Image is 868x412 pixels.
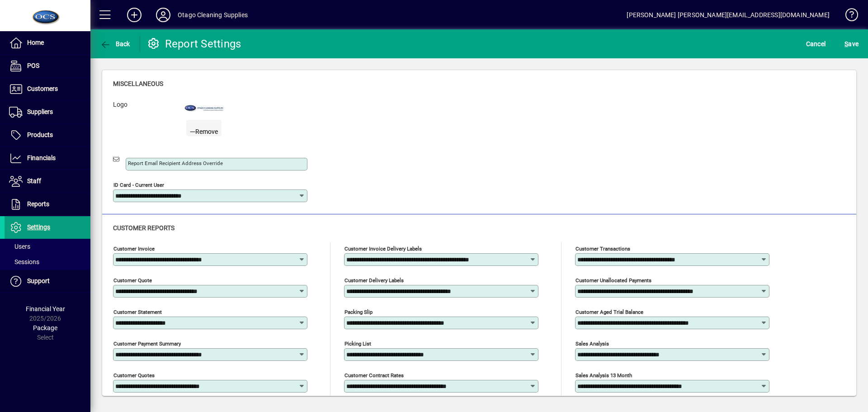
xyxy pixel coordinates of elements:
div: [PERSON_NAME] [PERSON_NAME][EMAIL_ADDRESS][DOMAIN_NAME] [627,8,830,22]
button: Save [842,36,861,52]
span: Customer reports [113,224,175,232]
a: Support [5,270,90,293]
mat-label: Customer delivery labels [344,277,404,284]
div: Report Settings [147,37,241,51]
button: Cancel [804,36,828,52]
span: Sessions [9,258,39,265]
span: Support [27,277,50,284]
span: Back [100,40,130,47]
a: POS [5,55,90,77]
button: Remove [186,120,222,136]
button: Add [120,7,149,23]
mat-label: Customer invoice [113,246,155,252]
div: Otago Cleaning Supplies [178,8,248,22]
mat-label: Customer aged trial balance [576,309,643,315]
a: Users [5,239,90,254]
a: Products [5,124,90,147]
mat-label: Packing Slip [344,309,373,315]
span: Suppliers [27,108,53,115]
a: Reports [5,193,90,216]
label: Logo [106,100,175,136]
span: Cancel [806,37,826,51]
mat-label: Customer unallocated payments [576,277,651,284]
a: Sessions [5,254,90,270]
a: Staff [5,170,90,193]
span: ave [844,37,859,51]
span: S [844,40,848,47]
mat-label: ID Card - Current User [113,182,164,188]
span: Staff [27,177,41,185]
span: Products [27,131,53,138]
span: Remove [190,127,218,137]
mat-label: Customer quote [113,277,152,284]
mat-label: Customer statement [113,309,162,315]
button: Back [98,36,132,52]
span: Financials [27,154,56,161]
a: Home [5,32,90,54]
span: Reports [27,200,49,208]
mat-label: Customer transactions [576,246,630,252]
button: Profile [149,7,178,23]
span: Package [33,324,57,331]
mat-label: Customer quotes [113,372,155,379]
span: POS [27,62,39,69]
mat-label: Sales analysis 13 month [576,372,632,379]
mat-label: Customer Payment Summary [113,341,181,347]
a: Financials [5,147,90,170]
span: Miscellaneous [113,80,163,87]
span: Users [9,243,30,250]
a: Knowledge Base [839,2,857,31]
mat-label: Customer invoice delivery labels [344,246,422,252]
a: Suppliers [5,101,90,123]
span: Home [27,39,44,46]
app-page-header-button: Back [90,36,140,52]
a: Customers [5,78,90,100]
mat-label: Picking List [344,341,371,347]
mat-label: Report Email Recipient Address Override [128,160,223,166]
span: Customers [27,85,58,92]
mat-label: Sales analysis [576,341,609,347]
mat-label: Customer Contract Rates [344,372,404,379]
span: Settings [27,223,50,231]
span: Financial Year [26,305,65,313]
